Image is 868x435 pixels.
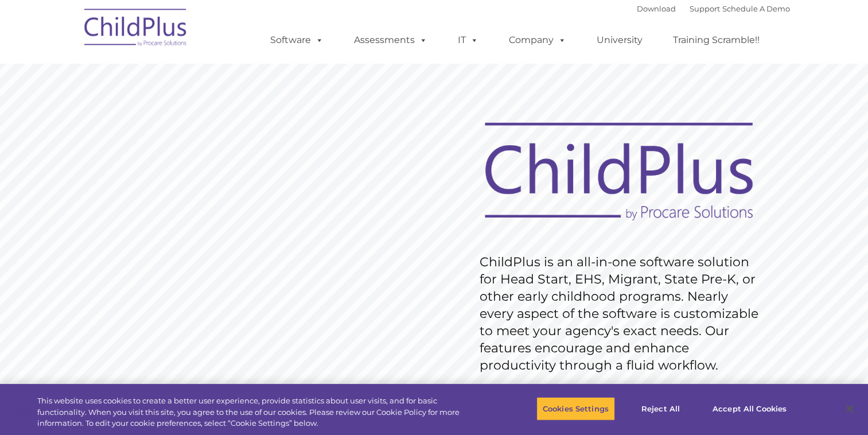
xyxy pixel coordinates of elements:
[259,29,335,52] a: Software
[706,397,793,421] button: Accept All Cookies
[585,29,654,52] a: University
[837,396,862,421] button: Close
[446,29,490,52] a: IT
[536,397,615,421] button: Cookies Settings
[342,29,439,52] a: Assessments
[722,4,790,13] a: Schedule A Demo
[37,395,477,429] div: This website uses cookies to create a better user experience, provide statistics about user visit...
[480,254,764,374] rs-layer: ChildPlus is an all-in-one software solution for Head Start, EHS, Migrant, State Pre-K, or other ...
[637,4,676,13] a: Download
[637,4,790,13] font: |
[625,397,696,421] button: Reject All
[690,4,720,13] a: Support
[661,29,771,52] a: Training Scramble!!
[79,1,193,58] img: ChildPlus by Procare Solutions
[497,29,578,52] a: Company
